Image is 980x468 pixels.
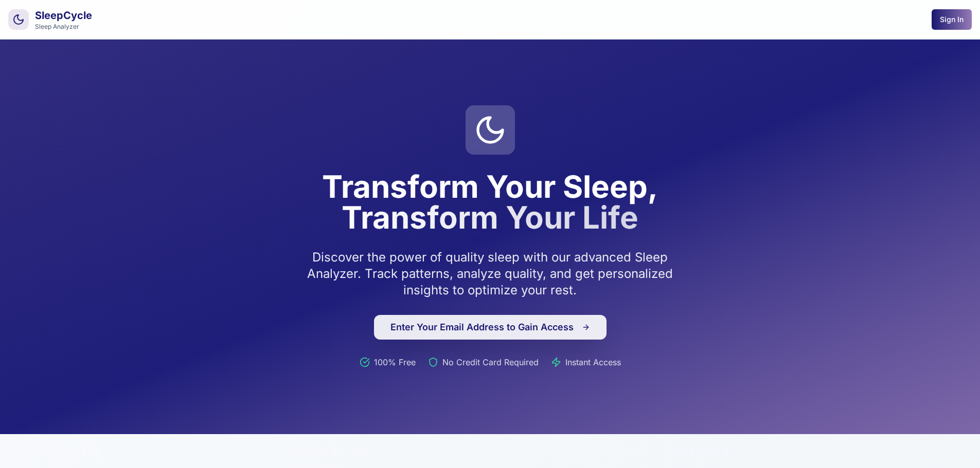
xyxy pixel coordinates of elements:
[374,315,607,340] button: Enter Your Email Address to Gain Access
[293,249,688,298] p: Discover the power of quality sleep with our advanced Sleep Analyzer. Track patterns, analyze qua...
[932,9,972,30] button: Sign In
[35,8,92,23] h1: SleepCycle
[374,356,416,368] span: 100% Free
[442,356,539,368] span: No Credit Card Required
[565,356,621,368] span: Instant Access
[169,171,811,233] h1: Transform Your Sleep,
[342,199,638,236] span: Transform Your Life
[8,8,92,31] a: SleepCycleSleep Analyzer
[35,23,92,31] p: Sleep Analyzer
